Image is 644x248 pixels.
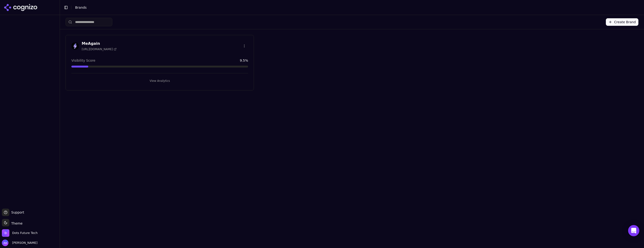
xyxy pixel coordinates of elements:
[75,6,87,9] span: Brands
[9,222,22,225] span: Theme
[2,229,38,237] button: Open organization switcher
[75,5,631,10] nav: breadcrumb
[240,58,248,63] span: 9.5 %
[2,229,9,237] img: Dots Future Tech
[628,225,639,236] div: Open Intercom Messenger
[9,210,24,215] span: Support
[71,58,95,63] span: Visibility Score
[2,240,8,246] img: Ameer Asghar
[71,42,79,50] img: MeAgain
[2,240,37,246] button: Open user button
[12,231,38,235] span: Dots Future Tech
[82,47,117,51] span: [URL][DOMAIN_NAME]
[82,41,117,46] h3: MeAgain
[71,77,248,85] button: View Analytics
[10,241,37,245] span: [PERSON_NAME]
[606,18,638,26] button: Create Brand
